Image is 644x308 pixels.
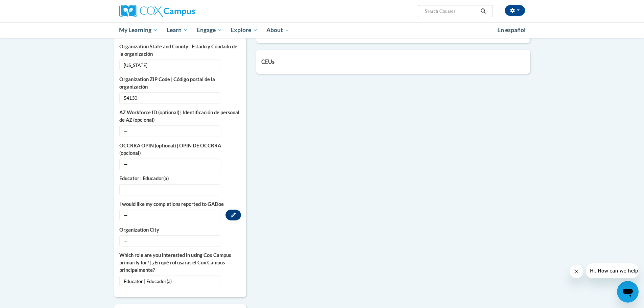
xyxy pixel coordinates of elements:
span: — [119,184,220,195]
label: Organization State and County | Estado y Condado de la organización [119,43,241,58]
a: Explore [226,22,262,38]
span: About [266,26,289,34]
a: My Learning [115,22,163,38]
label: Organization ZIP Code | Código postal de la organización [119,76,241,91]
span: [US_STATE] [119,60,220,71]
iframe: Close message [570,265,583,278]
label: Educator | Educador(a) [119,175,241,182]
button: Account Settings [505,5,525,16]
label: OCCRRA OPIN (optional) | OPIN DE OCCRRA (opcional) [119,142,241,157]
span: — [119,159,220,170]
a: Learn [162,22,192,38]
label: Organization City [119,226,241,234]
span: Learn [167,26,188,34]
span: — [119,210,220,221]
iframe: Message from company [586,263,639,278]
img: Cox Campus [119,5,195,17]
span: Explore [231,26,258,34]
span: My Learning [119,26,158,34]
h5: CEUs [261,58,525,65]
span: 54130 [119,92,220,104]
button: Search [478,7,488,15]
span: — [119,125,220,137]
span: En español [497,26,526,33]
a: Engage [192,22,226,38]
iframe: Button to launch messaging window [617,281,639,303]
label: Which role are you interested in using Cox Campus primarily for? | ¿En qué rol usarás el Cox Camp... [119,252,241,274]
div: Main menu [109,22,535,38]
label: I would like my completions reported to GADoe [119,200,241,208]
a: About [262,22,294,38]
label: AZ Workforce ID (optional) | Identificación de personal de AZ (opcional) [119,109,241,124]
span: Educator | Educador(a) [119,276,220,287]
span: Hi. How can we help? [4,5,55,10]
span: Engage [197,26,222,34]
a: En español [493,23,530,37]
input: Search Courses [424,7,478,15]
span: — [119,235,220,247]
